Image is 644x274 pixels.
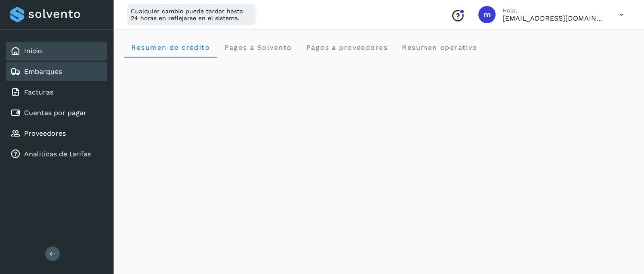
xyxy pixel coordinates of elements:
span: Pagos a Solvento [224,43,292,52]
div: Embarques [6,62,107,81]
div: Facturas [6,83,107,102]
div: Proveedores [6,124,107,143]
span: Resumen de crédito [131,43,210,52]
div: Analiticas de tarifas [6,145,107,164]
span: Resumen operativo [401,43,478,52]
div: Cualquier cambio puede tardar hasta 24 horas en reflejarse en el sistema. [127,4,256,25]
div: Cuentas por pagar [6,104,107,122]
p: mercedes@solvento.mx [502,14,606,22]
div: Inicio [6,42,107,61]
a: Cuentas por pagar [24,109,86,117]
span: Pagos a proveedores [305,43,388,52]
a: Proveedores [24,129,66,137]
a: Inicio [24,47,42,55]
p: Hola, [502,7,606,14]
a: Analiticas de tarifas [24,150,91,158]
a: Embarques [24,67,62,76]
a: Facturas [24,88,53,96]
